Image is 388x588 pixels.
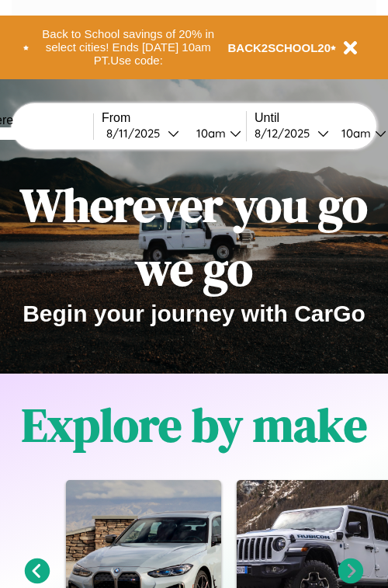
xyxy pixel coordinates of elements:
h1: Explore by make [22,393,367,457]
button: 10am [184,125,246,141]
div: 8 / 11 / 2025 [106,126,168,141]
div: 8 / 12 / 2025 [255,126,317,141]
button: Back to School savings of 20% in select cities! Ends [DATE] 10am PT.Use code: [29,23,228,71]
b: BACK2SCHOOL20 [228,41,331,54]
div: 10am [334,126,375,141]
button: 8/11/2025 [102,125,184,141]
label: From [102,111,246,125]
div: 10am [189,126,230,141]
